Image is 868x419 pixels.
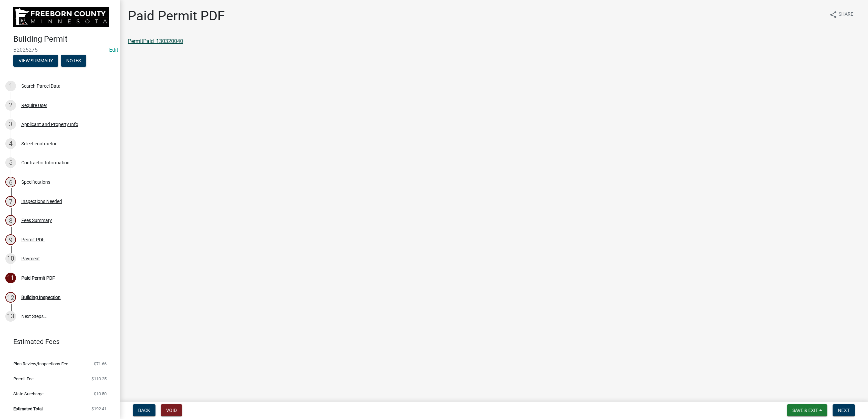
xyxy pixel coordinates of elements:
h4: Building Permit [13,34,115,44]
button: View Summary [13,55,58,67]
span: $110.25 [92,377,107,381]
div: Specifications [21,180,50,184]
span: Estimated Total [13,407,43,411]
a: PermitPaid_130320040 [128,38,183,44]
div: 12 [5,292,16,303]
div: Permit PDF [21,237,45,242]
div: Inspections Needed [21,199,62,204]
div: 4 [5,138,16,149]
span: State Surcharge [13,392,44,396]
div: Contractor Information [21,160,70,165]
div: Require User [21,103,47,108]
div: 5 [5,157,16,168]
button: Save & Exit [787,404,827,416]
div: 2 [5,100,16,111]
span: $71.66 [94,362,107,366]
div: Search Parcel Data [21,84,61,88]
wm-modal-confirm: Edit Application Number [109,47,118,53]
div: Payment [21,256,40,261]
img: Freeborn County, Minnesota [13,7,109,27]
div: 10 [5,253,16,264]
div: Paid Permit PDF [21,276,55,280]
span: Back [138,408,150,413]
div: Applicant and Property Info [21,122,78,127]
div: 3 [5,119,16,130]
a: Edit [109,47,118,53]
div: 8 [5,215,16,226]
div: Select contractor [21,141,57,146]
wm-modal-confirm: Notes [61,58,86,64]
a: Estimated Fees [5,335,109,348]
span: Share [839,11,853,19]
div: 9 [5,234,16,245]
button: Void [161,404,182,416]
button: Next [833,404,855,416]
span: Permit Fee [13,377,34,381]
div: Fees Summary [21,218,52,223]
span: Plan Review/Inspections Fee [13,362,68,366]
span: B2025275 [13,47,107,53]
button: Back [133,404,155,416]
div: 11 [5,273,16,283]
i: share [829,11,837,19]
button: Notes [61,55,86,67]
button: shareShare [824,8,859,21]
div: 7 [5,196,16,207]
div: 1 [5,81,16,91]
wm-modal-confirm: Summary [13,58,58,64]
span: $192.41 [92,407,107,411]
div: 13 [5,311,16,322]
div: 6 [5,177,16,187]
span: $10.50 [94,392,107,396]
div: Building Inspection [21,295,61,300]
span: Save & Exit [792,408,818,413]
span: Next [838,408,850,413]
h1: Paid Permit PDF [128,8,225,24]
